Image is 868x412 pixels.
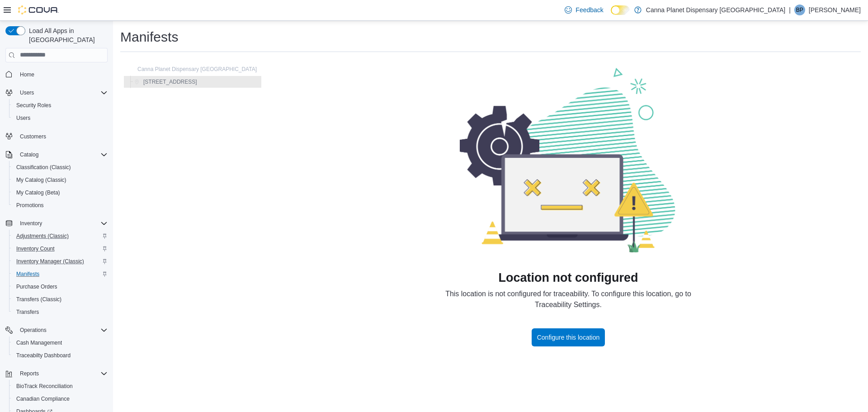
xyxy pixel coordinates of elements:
span: Transfers (Classic) [16,296,61,303]
span: Security Roles [16,102,51,109]
span: Canadian Compliance [16,395,70,403]
span: My Catalog (Classic) [16,176,66,184]
button: Adjustments (Classic) [9,230,111,242]
a: Canadian Compliance [13,393,73,404]
span: Inventory Count [16,245,55,252]
a: Feedback [561,1,607,19]
p: | [789,5,791,15]
a: Adjustments (Classic) [13,231,72,242]
span: Cash Management [13,337,108,348]
span: BioTrack Reconciliation [13,381,108,392]
button: Classification (Classic) [9,161,111,174]
input: Dark Mode [611,5,630,15]
span: Promotions [16,202,44,209]
button: Operations [16,325,50,336]
button: Inventory Count [9,242,111,255]
span: Cash Management [16,339,62,346]
span: Transfers [13,307,108,317]
a: Traceabilty Dashboard [13,350,74,361]
span: Customers [20,133,46,140]
a: Purchase Orders [13,281,61,292]
span: Traceabilty Dashboard [13,350,108,361]
span: Reports [16,368,108,379]
span: Transfers [16,308,39,316]
a: Transfers (Classic) [13,294,65,305]
a: Configure this location [532,328,605,346]
span: Operations [20,327,47,334]
span: Transfers (Classic) [13,294,108,305]
button: Cash Management [9,336,111,349]
span: Customers [16,131,108,142]
a: Users [13,113,34,123]
button: My Catalog (Classic) [9,174,111,186]
span: Manifests [16,270,39,278]
button: Inventory Manager (Classic) [9,255,111,268]
div: This location is not configured for traceability. To configure this location, go to Traceability ... [433,289,704,310]
button: Reports [16,368,42,379]
img: Page Loading Error Image [460,66,677,253]
img: Cova [18,5,59,14]
button: Users [9,112,111,124]
button: Users [2,86,111,99]
button: Canna Planet Dispensary [GEOGRAPHIC_DATA] [125,64,260,75]
span: [STREET_ADDRESS] [143,78,197,85]
span: Feedback [576,5,603,14]
button: Reports [2,367,111,380]
span: Inventory Manager (Classic) [16,258,84,265]
span: My Catalog (Classic) [13,175,108,185]
span: Security Roles [13,100,108,111]
a: Cash Management [13,337,66,348]
span: Load All Apps in [GEOGRAPHIC_DATA] [25,26,108,44]
a: Manifests [13,269,43,279]
span: My Catalog (Beta) [13,187,108,198]
button: Inventory [2,217,111,230]
h1: Location not configured [498,270,638,285]
a: Classification (Classic) [13,162,75,173]
button: Home [2,68,111,81]
span: Home [20,71,34,78]
button: Transfers [9,306,111,318]
button: Catalog [2,148,111,161]
button: Purchase Orders [9,280,111,293]
span: Promotions [13,200,108,211]
span: Catalog [16,149,108,160]
span: Canna Planet Dispensary [GEOGRAPHIC_DATA] [137,66,257,73]
span: My Catalog (Beta) [16,189,60,196]
p: [PERSON_NAME] [809,5,861,15]
button: BioTrack Reconciliation [9,380,111,393]
a: Promotions [13,200,47,211]
span: Configure this location [537,333,600,342]
p: Canna Planet Dispensary [GEOGRAPHIC_DATA] [646,5,785,15]
span: Users [13,113,108,123]
span: Adjustments (Classic) [13,231,108,242]
button: Catalog [16,149,42,160]
div: Binal Patel [794,5,805,15]
span: Classification (Classic) [13,162,108,173]
span: Inventory Count [13,243,108,254]
span: Users [16,87,108,98]
span: Traceabilty Dashboard [16,352,71,359]
button: Users [16,87,38,98]
button: Inventory [16,218,46,229]
span: Purchase Orders [13,281,108,292]
button: Promotions [9,199,111,212]
a: My Catalog (Classic) [13,175,70,185]
span: BP [796,5,803,15]
span: Inventory [16,218,108,229]
button: Manifests [9,268,111,280]
span: Catalog [20,151,38,158]
span: Purchase Orders [16,283,57,290]
span: Operations [16,325,108,336]
span: Canadian Compliance [13,393,108,404]
button: Customers [2,130,111,143]
a: BioTrack Reconciliation [13,381,76,392]
span: Users [20,89,34,96]
button: Traceabilty Dashboard [9,349,111,362]
button: [STREET_ADDRESS] [131,76,201,87]
a: Security Roles [13,100,55,111]
a: Transfers [13,307,42,317]
button: Canadian Compliance [9,393,111,405]
a: My Catalog (Beta) [13,187,64,198]
button: Transfers (Classic) [9,293,111,306]
span: Dark Mode [611,15,611,15]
